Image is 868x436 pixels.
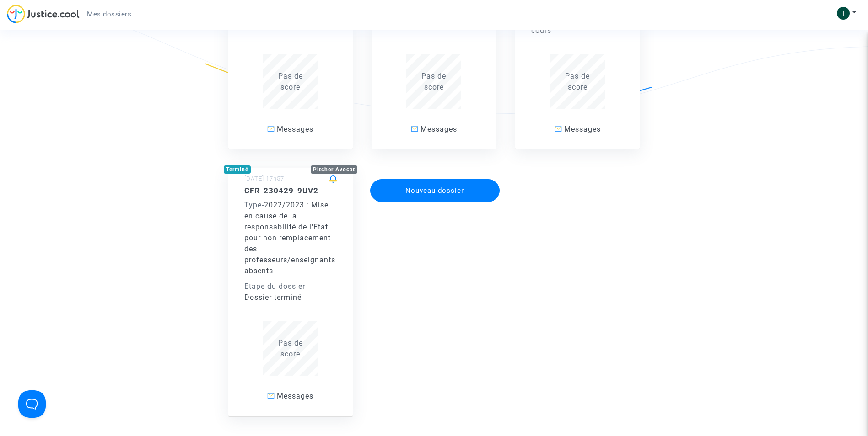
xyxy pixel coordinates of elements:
[837,7,850,20] img: AGNmyxZc--00MrO2qM9LMCyrEmczkisHQvIYOGj-J0YQ=s96-c
[18,390,46,418] iframe: Help Scout Beacon - Open
[244,292,337,303] div: Dossier terminé
[244,201,262,209] span: Type
[224,165,251,174] div: Terminé
[369,173,501,182] a: Nouveau dossier
[233,114,348,144] a: Messages
[244,201,335,275] span: 2022/2023 : Mise en cause de la responsabilité de l'Etat pour non remplacement des professeurs/en...
[244,186,337,195] h5: CFR-230429-9UV2
[80,7,139,21] a: Mes dossiers
[244,281,337,292] div: Etape du dossier
[7,5,80,23] img: jc-logo.svg
[565,72,590,91] span: Pas de score
[520,114,635,144] a: Messages
[311,165,357,174] div: Pitcher Avocat
[421,125,457,133] span: Messages
[377,114,492,144] a: Messages
[278,72,303,91] span: Pas de score
[244,201,264,209] span: -
[233,381,348,411] a: Messages
[421,72,446,91] span: Pas de score
[278,339,303,358] span: Pas de score
[564,125,601,133] span: Messages
[87,10,131,18] span: Mes dossiers
[244,175,284,182] small: [DATE] 17h57
[277,125,313,133] span: Messages
[277,392,313,400] span: Messages
[370,179,500,202] button: Nouveau dossier
[219,149,362,416] a: TerminéPitcher Avocat[DATE] 17h57CFR-230429-9UV2Type-2022/2023 : Mise en cause de la responsabili...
